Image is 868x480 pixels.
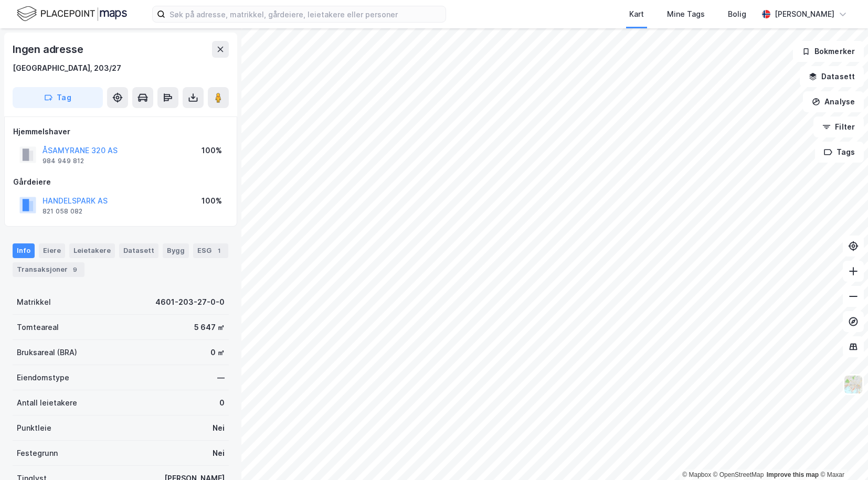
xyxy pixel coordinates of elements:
[213,447,225,460] div: Nei
[815,142,864,163] button: Tags
[682,471,711,478] a: Mapbox
[13,262,84,277] div: Transaksjoner
[667,8,705,20] div: Mine Tags
[17,5,127,23] img: logo.f888ab2527a4732fd821a326f86c7f29.svg
[767,471,819,478] a: Improve this map
[17,447,58,460] div: Festegrunn
[728,8,746,20] div: Bolig
[13,41,85,58] div: Ingen adresse
[210,346,225,359] div: 0 ㎡
[13,87,103,108] button: Tag
[17,296,51,308] div: Matrikkel
[202,195,222,207] div: 100%
[43,207,82,216] div: 821 058 082
[713,471,764,478] a: OpenStreetMap
[163,243,189,258] div: Bygg
[194,321,225,334] div: 5 647 ㎡
[17,346,77,359] div: Bruksareal (BRA)
[39,243,65,258] div: Eiere
[43,157,84,165] div: 984 949 812
[69,243,115,258] div: Leietakere
[17,371,69,384] div: Eiendomstype
[17,321,59,334] div: Tomteareal
[13,176,228,188] div: Gårdeiere
[816,430,868,480] iframe: Chat Widget
[13,62,121,74] div: [GEOGRAPHIC_DATA], 203/27
[629,8,644,20] div: Kart
[793,41,864,62] button: Bokmerker
[13,243,35,258] div: Info
[17,422,51,434] div: Punktleie
[214,246,224,256] div: 1
[165,6,446,22] input: Søk på adresse, matrikkel, gårdeiere, leietakere eller personer
[217,371,225,384] div: —
[17,397,77,409] div: Antall leietakere
[119,243,158,258] div: Datasett
[843,375,863,394] img: Z
[775,8,834,20] div: [PERSON_NAME]
[803,91,864,112] button: Analyse
[813,116,864,137] button: Filter
[202,144,222,157] div: 100%
[213,422,225,434] div: Nei
[70,264,80,275] div: 9
[155,296,225,308] div: 4601-203-27-0-0
[193,243,228,258] div: ESG
[13,125,228,138] div: Hjemmelshaver
[800,66,864,87] button: Datasett
[219,397,225,409] div: 0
